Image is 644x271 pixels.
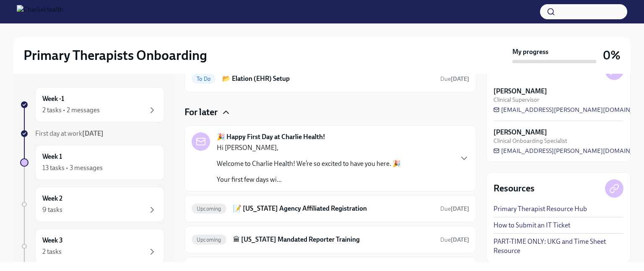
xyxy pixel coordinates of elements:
[217,175,401,184] p: Your first few days wi...
[493,237,623,256] a: PART-TIME ONLY: UKG and Time Sheet Resource
[493,182,535,195] h4: Resources
[192,206,226,212] span: Upcoming
[440,205,469,212] span: Due
[493,87,547,96] strong: [PERSON_NAME]
[42,163,103,173] div: 13 tasks • 3 messages
[603,48,621,63] h3: 0%
[217,143,401,152] p: Hi [PERSON_NAME],
[440,75,469,83] span: August 15th, 2025 10:00
[493,128,547,137] strong: [PERSON_NAME]
[184,106,218,119] h4: For later
[440,236,469,244] span: August 22nd, 2025 10:00
[35,129,104,137] span: First day at work
[192,76,216,82] span: To Do
[217,132,325,142] strong: 🎉 Happy First Day at Charlie Health!
[440,205,469,213] span: August 18th, 2025 10:00
[82,129,104,137] strong: [DATE]
[493,221,570,230] a: How to Submit an IT Ticket
[440,236,469,243] span: Due
[493,204,587,214] a: Primary Therapist Resource Hub
[192,233,469,246] a: Upcoming🏛 [US_STATE] Mandated Reporter TrainingDue[DATE]
[451,236,469,243] strong: [DATE]
[42,247,62,256] div: 2 tasks
[233,235,434,244] h6: 🏛 [US_STATE] Mandated Reporter Training
[20,229,164,264] a: Week 32 tasks
[192,72,469,85] a: To Do📂 Elation (EHR) SetupDue[DATE]
[451,205,469,212] strong: [DATE]
[42,236,63,245] h6: Week 3
[192,202,469,215] a: Upcoming📝 [US_STATE] Agency Affiliated RegistrationDue[DATE]
[493,96,539,104] span: Clinical Supervisor
[233,204,434,213] h6: 📝 [US_STATE] Agency Affiliated Registration
[20,145,164,180] a: Week 113 tasks • 3 messages
[451,75,469,83] strong: [DATE]
[42,194,62,203] h6: Week 2
[17,5,63,18] img: CharlieHealth
[512,47,548,57] strong: My progress
[42,152,62,161] h6: Week 1
[192,237,226,243] span: Upcoming
[42,94,64,103] h6: Week -1
[42,205,62,214] div: 9 tasks
[20,87,164,122] a: Week -12 tasks • 2 messages
[217,159,401,168] p: Welcome to Charlie Health! We’re so excited to have you here. 🎉
[493,137,567,145] span: Clinical Onboarding Specialist
[440,75,469,83] span: Due
[42,106,100,115] div: 2 tasks • 2 messages
[23,47,207,64] h2: Primary Therapists Onboarding
[184,106,476,119] div: For later
[222,74,434,83] h6: 📂 Elation (EHR) Setup
[20,187,164,222] a: Week 29 tasks
[20,129,164,138] a: First day at work[DATE]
